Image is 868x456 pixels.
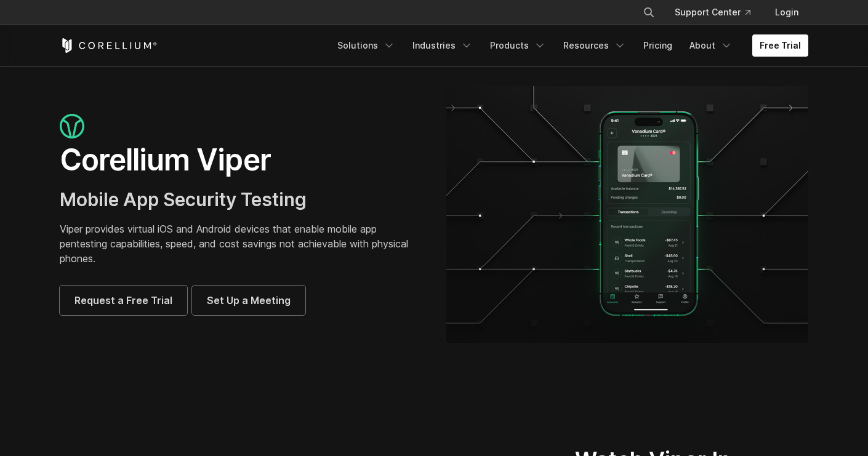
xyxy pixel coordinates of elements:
div: Navigation Menu [628,1,808,23]
a: Request a Free Trial [60,286,187,315]
h1: Corellium Viper [60,142,422,178]
img: viper_hero [446,86,808,343]
a: Support Center [665,1,760,23]
div: Navigation Menu [330,34,808,57]
a: Solutions [330,34,403,57]
a: About [682,34,740,57]
span: Set Up a Meeting [207,293,291,308]
a: Industries [405,34,480,57]
span: Mobile App Security Testing [60,188,307,210]
a: Products [483,34,553,57]
p: Viper provides virtual iOS and Android devices that enable mobile app pentesting capabilities, sp... [60,222,422,266]
button: Search [638,1,660,23]
a: Pricing [636,34,680,57]
img: viper_icon_large [60,114,84,139]
a: Login [765,1,808,23]
span: Request a Free Trial [74,293,172,308]
a: Free Trial [752,34,808,57]
a: Resources [556,34,633,57]
a: Set Up a Meeting [192,286,305,315]
a: Corellium Home [60,38,158,53]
